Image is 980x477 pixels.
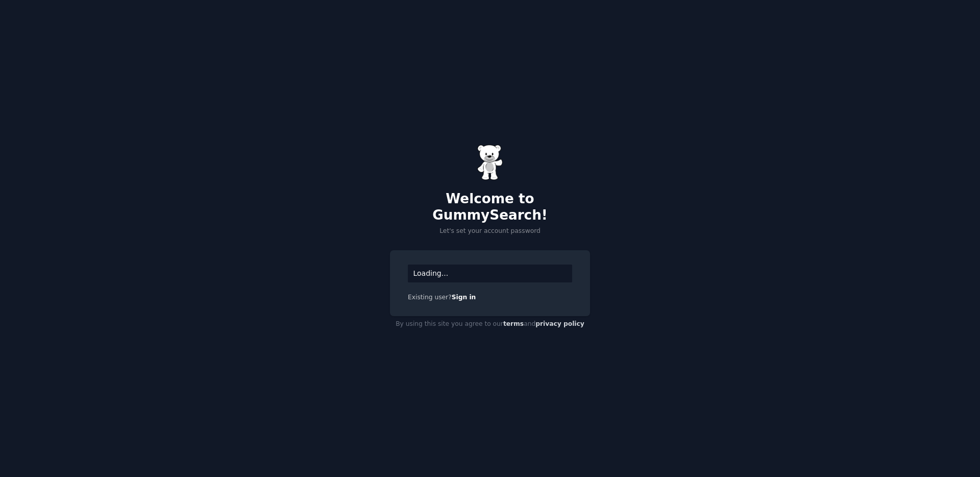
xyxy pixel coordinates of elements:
a: Sign in [452,294,476,301]
div: By using this site you agree to our and [390,316,590,332]
p: Let's set your account password [390,227,590,236]
div: Loading... [408,265,572,282]
span: Existing user? [408,294,452,301]
a: terms [503,320,524,327]
h2: Welcome to GummySearch! [390,191,590,223]
img: Gummy Bear [477,145,503,180]
a: privacy policy [535,320,584,327]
